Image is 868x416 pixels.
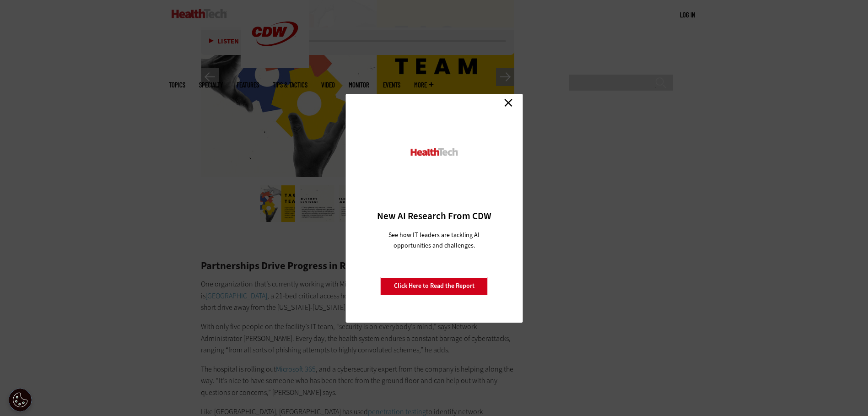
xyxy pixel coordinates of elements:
h3: New AI Research From CDW [361,210,507,222]
img: HealthTech_0.png [409,147,459,157]
button: Open Preferences [9,389,32,411]
a: Click Here to Read the Report [381,277,488,295]
div: Cookie Settings [9,389,32,411]
p: See how IT leaders are tackling AI opportunities and challenges. [377,230,491,251]
a: Close [501,96,515,110]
